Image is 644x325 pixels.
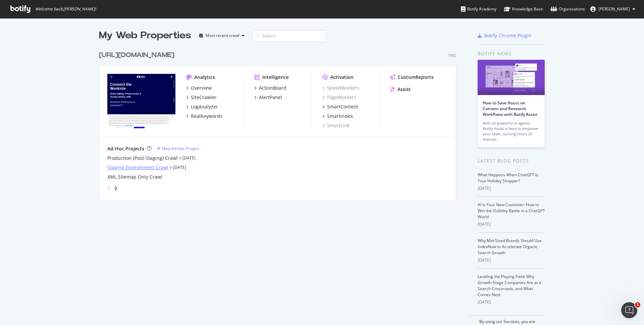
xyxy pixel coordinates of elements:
div: Intelligence [262,74,289,81]
div: Activation [330,74,354,81]
a: Overview [186,85,212,91]
input: Search [253,30,326,42]
a: SpeedWorkers [322,85,360,91]
a: RealKeywords [186,113,222,120]
div: Overview [191,85,212,91]
div: New Ad-Hoc Project [162,146,199,151]
a: SmartLink [322,122,350,129]
button: Most recent crawl [197,30,247,41]
a: Production (Post-Staging) Crawl [107,155,178,161]
a: New Ad-Hoc Project [157,146,199,151]
a: AI Is Your New Customer: How to Win the Visibility Battle in a ChatGPT World [478,202,545,220]
div: CustomReports [398,74,434,81]
div: LogAnalyzer [191,103,218,110]
div: Ad-Hoc Projects [107,145,144,152]
iframe: Intercom live chat [621,302,637,318]
div: Latest Blog Posts [478,157,545,165]
div: SmartContent [327,103,358,110]
div: grid [99,42,462,200]
a: [DATE] [173,165,186,170]
div: [DATE] [478,221,545,227]
div: SmartIndex [327,113,353,120]
a: Botify Chrome Plugin [478,32,532,39]
a: [URL][DOMAIN_NAME] [99,50,177,60]
a: What Happens When ChatGPT Is Your Holiday Shopper? [478,172,538,184]
div: [DATE] [478,299,545,305]
div: Knowledge Base [504,6,543,12]
a: ActionBoard [254,85,286,91]
div: SiteCrawler [191,94,217,101]
a: LogAnalyzer [186,103,218,110]
a: Assist [390,86,411,93]
a: PageWorkers [322,94,356,101]
img: How to Save Hours on Content and Research Workflows with Botify Assist [478,60,545,95]
div: [DATE] [478,185,545,191]
div: RealKeywords [191,113,222,120]
a: AlertPanel [254,94,282,101]
a: Leveling the Playing Field: Why Growth-Stage Companies Are at a Search Crossroads, and What Comes... [478,274,541,297]
div: angle-right [113,185,118,192]
div: [DATE] [478,257,545,263]
a: [DATE] [182,155,196,161]
a: SmartContent [322,103,358,110]
img: https://www.unitedrentals.com/ [107,74,175,128]
a: CustomReports [390,74,434,81]
a: How to Save Hours on Content and Research Workflows with Botify Assist [483,100,537,117]
a: Staging Environment Crawl [107,164,168,171]
a: SmartIndex [322,113,353,120]
div: My Web Properties [99,29,191,42]
a: Why Mid-Sized Brands Should Use IndexNow to Accelerate Organic Search Growth [478,238,542,256]
div: Botify news [478,50,545,57]
span: Brad McGuire [598,6,630,12]
div: angle-left [105,183,113,194]
div: [URL][DOMAIN_NAME] [99,50,174,60]
a: SiteCrawler [186,94,217,101]
div: Assist [397,86,411,93]
div: Analytics [194,74,215,81]
span: Welcome back, [PERSON_NAME] ! [35,6,96,12]
div: Most recent crawl [206,34,239,38]
div: Pro [448,53,456,58]
span: 1 [635,302,640,308]
div: ActionBoard [259,85,286,91]
div: AlertPanel [259,94,282,101]
button: [PERSON_NAME] [585,4,641,14]
div: Botify Academy [461,6,496,12]
div: Organizations [550,6,585,12]
div: Botify Chrome Plugin [484,32,532,39]
div: With its powerful AI agents, Botify Assist is here to empower your team, turning hours of manual… [483,121,540,142]
a: XML Sitemap Only Crawl [107,174,162,180]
